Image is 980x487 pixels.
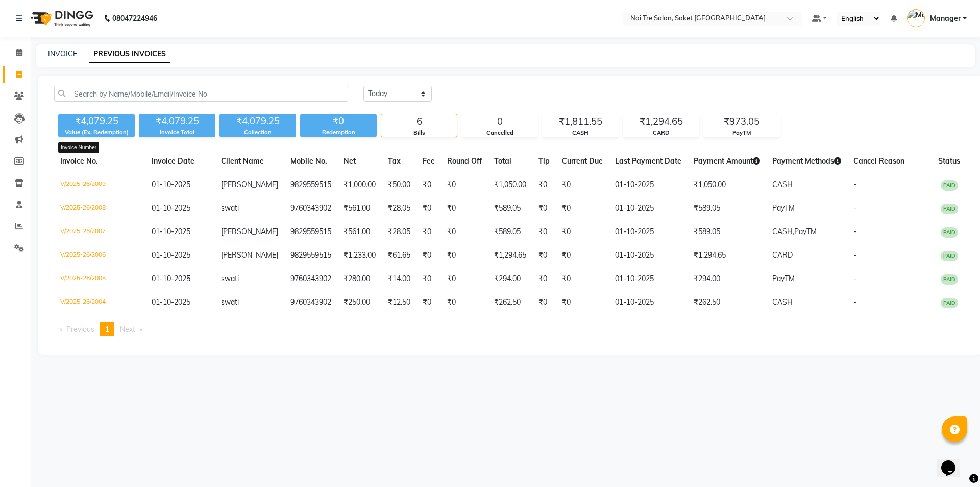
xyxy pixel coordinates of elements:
[381,114,457,129] div: 6
[221,297,239,307] span: swati
[337,291,382,314] td: ₹250.00
[284,291,337,314] td: 9760343902
[54,322,966,336] nav: Pagination
[704,129,779,137] div: PayTM
[382,291,416,314] td: ₹12.50
[54,173,145,197] td: V/2025-26/2009
[623,114,699,129] div: ₹1,294.65
[609,267,688,291] td: 01-10-2025
[382,244,416,267] td: ₹61.65
[488,173,532,197] td: ₹1,050.00
[688,220,766,244] td: ₹589.05
[416,220,441,244] td: ₹0
[532,220,556,244] td: ₹0
[556,267,609,291] td: ₹0
[416,173,441,197] td: ₹0
[462,129,537,137] div: Cancelled
[60,156,98,166] span: Invoice No.
[89,45,170,63] a: PREVIOUS INVOICES
[615,156,681,166] span: Last Payment Date
[152,203,190,213] span: 01-10-2025
[609,197,688,220] td: 01-10-2025
[930,13,961,24] span: Manager
[556,197,609,220] td: ₹0
[58,142,99,153] div: Invoice Number
[382,173,416,197] td: ₹50.00
[416,267,441,291] td: ₹0
[441,173,488,197] td: ₹0
[284,173,337,197] td: 9829559515
[494,156,511,166] span: Total
[772,297,793,307] span: CASH
[688,291,766,314] td: ₹262.50
[562,156,603,166] span: Current Due
[300,114,377,128] div: ₹0
[152,274,190,283] span: 01-10-2025
[688,173,766,197] td: ₹1,050.00
[221,274,239,283] span: swati
[772,203,795,213] span: PayTM
[704,114,779,129] div: ₹973.05
[284,220,337,244] td: 9829559515
[532,267,556,291] td: ₹0
[543,129,618,137] div: CASH
[907,9,925,27] img: Manager
[284,244,337,267] td: 9829559515
[219,128,296,137] div: Collection
[853,156,904,166] span: Cancel Reason
[139,128,215,137] div: Invoice Total
[423,156,435,166] span: Fee
[556,291,609,314] td: ₹0
[152,297,190,307] span: 01-10-2025
[941,227,958,238] span: PAID
[543,114,618,129] div: ₹1,811.55
[941,180,958,191] span: PAID
[447,156,482,166] span: Round Off
[337,220,382,244] td: ₹561.00
[54,86,348,102] input: Search by Name/Mobile/Email/Invoice No
[441,291,488,314] td: ₹0
[152,180,190,189] span: 01-10-2025
[152,250,190,260] span: 01-10-2025
[609,244,688,267] td: 01-10-2025
[441,267,488,291] td: ₹0
[337,244,382,267] td: ₹1,233.00
[853,274,856,283] span: -
[54,291,145,314] td: V/2025-26/2004
[623,129,699,137] div: CARD
[556,173,609,197] td: ₹0
[300,128,377,137] div: Redemption
[382,267,416,291] td: ₹14.00
[416,291,441,314] td: ₹0
[941,204,958,214] span: PAID
[556,220,609,244] td: ₹0
[58,114,135,128] div: ₹4,079.25
[284,267,337,291] td: 9760343902
[941,251,958,261] span: PAID
[54,197,145,220] td: V/2025-26/2008
[221,180,278,189] span: [PERSON_NAME]
[941,274,958,285] span: PAID
[48,49,77,58] a: INVOICE
[488,291,532,314] td: ₹262.50
[337,267,382,291] td: ₹280.00
[462,114,537,129] div: 0
[120,324,135,334] span: Next
[938,156,960,166] span: Status
[853,297,856,307] span: -
[416,244,441,267] td: ₹0
[54,244,145,267] td: V/2025-26/2006
[381,129,457,137] div: Bills
[382,197,416,220] td: ₹28.05
[532,197,556,220] td: ₹0
[772,227,794,236] span: CASH,
[112,4,157,33] b: 08047224946
[221,227,278,236] span: [PERSON_NAME]
[488,220,532,244] td: ₹589.05
[139,114,215,128] div: ₹4,079.25
[284,197,337,220] td: 9760343902
[688,197,766,220] td: ₹589.05
[382,220,416,244] td: ₹28.05
[388,156,401,166] span: Tax
[221,156,264,166] span: Client Name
